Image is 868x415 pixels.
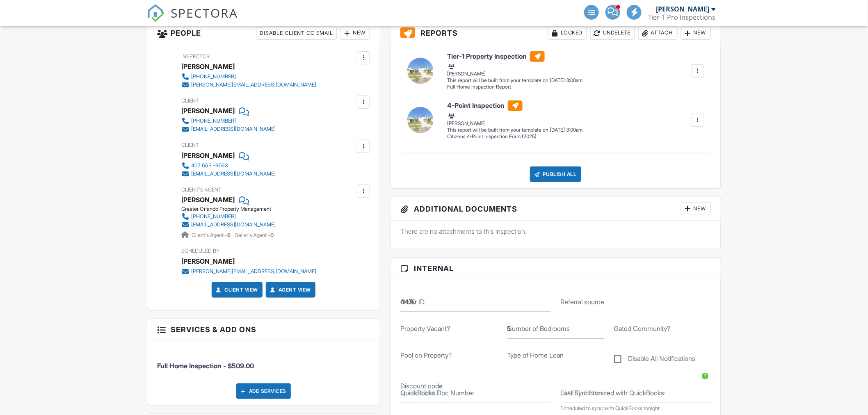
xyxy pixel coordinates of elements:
[507,351,564,360] label: Type of Home Loan
[391,22,721,45] h3: Reports
[147,11,238,28] a: SPECTORA
[269,286,311,294] a: Agent View
[400,351,452,360] label: Pool on Property?
[192,232,232,238] span: Client's Agent -
[447,84,582,91] div: Full Home Inspection Report
[447,100,582,111] h6: 4-Point Inspection
[181,248,219,254] span: Scheduled By
[256,27,337,40] div: Disable Client CC Email
[400,297,425,306] label: Order ID
[561,297,605,306] label: Referral source
[447,51,582,62] h6: Tier-1 Property Inspection
[191,82,316,88] div: [PERSON_NAME][EMAIL_ADDRESS][DOMAIN_NAME]
[391,197,721,221] h3: Additional Documents
[614,324,671,333] label: Gated Community?
[191,162,228,169] div: 407 663 -9563
[191,213,236,220] div: [PHONE_NUMBER]
[181,53,210,59] span: Inspector
[400,324,450,333] label: Property Vacant?
[447,127,582,133] div: This report will be built from your template on [DATE] 3:00am
[181,81,316,89] a: [PERSON_NAME][EMAIL_ADDRESS][DOMAIN_NAME]
[561,388,666,397] label: Last Synchronized with QuickBooks:
[157,347,370,377] li: Service: Full Home Inspection
[270,232,274,238] strong: 0
[215,286,258,294] a: Client View
[147,319,380,340] h3: Services & Add ons
[181,212,276,221] a: [PHONE_NUMBER]
[507,319,604,339] input: Number of Bedrooms
[181,267,316,276] a: [PERSON_NAME][EMAIL_ADDRESS][DOMAIN_NAME]
[181,221,276,229] a: [EMAIL_ADDRESS][DOMAIN_NAME]
[181,255,235,267] div: [PERSON_NAME]
[181,162,276,170] a: 407 663 -9563
[181,117,276,125] a: [PHONE_NUMBER]
[638,27,678,40] div: Attach
[400,388,474,397] label: QuickBooks Doc Number
[681,27,711,40] div: New
[614,355,696,365] label: Disable All Notifications
[181,149,235,162] div: [PERSON_NAME]
[236,383,291,399] div: Add Services
[530,166,581,182] div: Publish All
[447,112,582,127] div: [PERSON_NAME]
[590,27,635,40] div: Undelete
[681,202,711,215] div: New
[181,98,199,104] span: Client
[147,22,380,45] h3: People
[648,13,716,21] div: Tier-1 Pro Inspections
[235,232,274,238] span: Seller's Agent -
[191,118,236,124] div: [PHONE_NUMBER]
[191,171,276,177] div: [EMAIL_ADDRESS][DOMAIN_NAME]
[400,227,711,236] p: There are no attachments to this inspection.
[447,77,582,84] div: This report will be built from your template on [DATE] 3:00am
[191,268,316,275] div: [PERSON_NAME][EMAIL_ADDRESS][DOMAIN_NAME]
[447,62,582,77] div: [PERSON_NAME]
[191,221,276,228] div: [EMAIL_ADDRESS][DOMAIN_NAME]
[181,105,235,117] div: [PERSON_NAME]
[227,232,231,238] strong: 6
[447,133,582,140] div: Citizens 4-Point Inspection Form (2025)
[561,405,660,411] span: Scheduled to sync with QuickBooks tonight
[181,206,282,212] div: Greater Orlando Property Management
[181,125,276,133] a: [EMAIL_ADDRESS][DOMAIN_NAME]
[171,4,238,21] span: SPECTORA
[191,126,276,132] div: [EMAIL_ADDRESS][DOMAIN_NAME]
[507,324,570,333] label: Number of Bedrooms
[181,142,199,148] span: Client
[157,362,254,370] span: Full Home Inspection - $509.00
[656,5,710,13] div: [PERSON_NAME]
[340,27,370,40] div: New
[147,4,165,22] img: The Best Home Inspection Software - Spectora
[400,381,443,390] label: Discount code
[181,194,235,206] a: [PERSON_NAME]
[391,258,721,279] h3: Internal
[181,60,235,73] div: [PERSON_NAME]
[181,73,316,81] a: [PHONE_NUMBER]
[181,187,222,193] span: Client's Agent
[181,170,276,178] a: [EMAIL_ADDRESS][DOMAIN_NAME]
[191,73,236,80] div: [PHONE_NUMBER]
[548,27,587,40] div: Locked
